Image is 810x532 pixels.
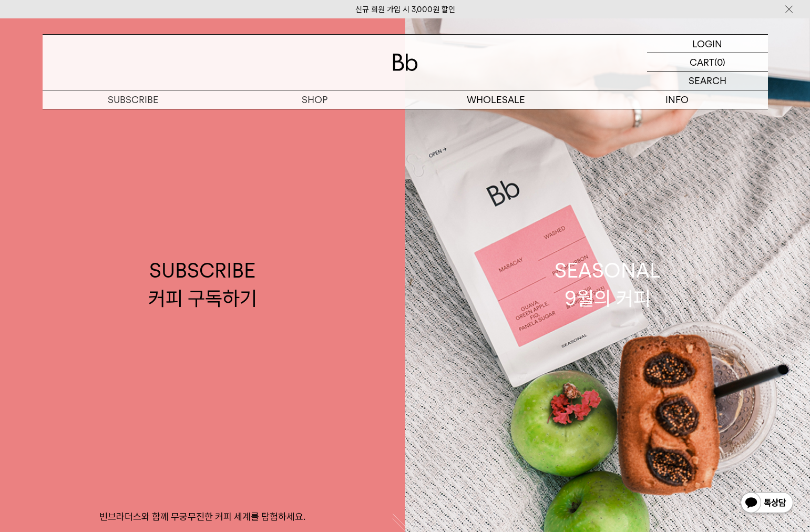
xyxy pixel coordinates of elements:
[43,90,224,109] a: SUBSCRIBE
[224,90,405,109] a: SHOP
[405,90,587,109] p: WHOLESALE
[647,35,768,53] a: LOGIN
[689,71,726,90] p: SEARCH
[355,5,455,14] a: 신규 회원 가입 시 3,000원 할인
[714,53,725,71] p: (0)
[740,491,794,516] img: 카카오톡 채널 1:1 채팅 버튼
[555,257,661,312] div: SEASONAL 9월의 커피
[647,53,768,71] a: CART (0)
[690,53,714,71] p: CART
[692,35,722,53] p: LOGIN
[587,90,768,109] p: INFO
[148,257,257,312] div: SUBSCRIBE 커피 구독하기
[393,54,418,71] img: 로고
